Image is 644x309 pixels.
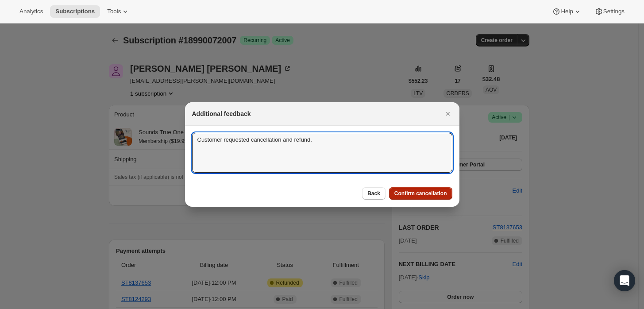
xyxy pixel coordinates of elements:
[614,270,635,291] div: Open Intercom Messenger
[19,8,43,15] span: Analytics
[14,5,48,18] button: Analytics
[547,5,587,18] button: Help
[50,5,100,18] button: Subscriptions
[589,5,630,18] button: Settings
[102,5,135,18] button: Tools
[362,187,386,200] button: Back
[55,8,95,15] span: Subscriptions
[389,187,452,200] button: Confirm cancellation
[442,108,454,120] button: Close
[107,8,121,15] span: Tools
[561,8,573,15] span: Help
[367,190,380,197] span: Back
[192,133,452,173] textarea: Customer requested cancellation and refund.
[603,8,625,15] span: Settings
[394,190,447,197] span: Confirm cancellation
[192,109,251,118] h2: Additional feedback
